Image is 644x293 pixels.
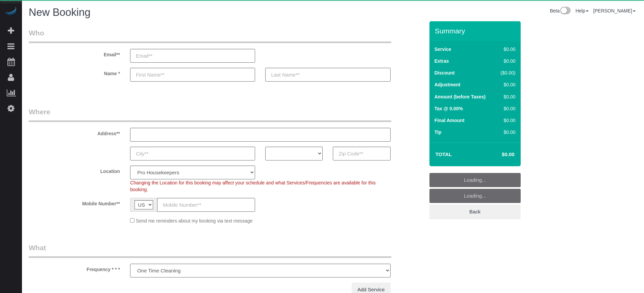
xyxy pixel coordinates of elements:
label: Extras [435,58,449,64]
label: Discount [435,69,455,76]
a: [PERSON_NAME] [593,8,636,13]
div: $0.00 [498,117,516,124]
legend: Who [29,28,391,43]
input: Zip Code** [333,147,390,160]
div: $0.00 [498,58,516,64]
legend: Where [29,107,391,122]
span: Changing the Location for this booking may affect your schedule and what Services/Frequencies are... [130,180,376,192]
input: First Name** [130,68,255,82]
label: Service [435,46,451,53]
img: New interface [560,7,571,16]
label: Frequency * * * [24,264,125,273]
span: Send me reminders about my booking via text message [136,218,253,224]
label: Final Amount [435,117,465,124]
img: Automaid Logo [4,7,18,16]
div: $0.00 [498,46,516,53]
div: ($0.00) [498,69,516,76]
div: $0.00 [498,93,516,100]
label: Adjustment [435,81,461,88]
label: Mobile Number** [24,198,125,207]
a: Help [575,8,589,13]
a: Beta [550,8,571,13]
div: $0.00 [498,81,516,88]
label: Location [24,166,125,175]
span: New Booking [29,6,91,18]
label: Tip [435,129,442,136]
h3: Summary [435,27,517,35]
a: Back [429,205,521,219]
legend: What [29,243,391,258]
h4: $0.00 [481,152,514,157]
label: Amount (before Taxes) [435,93,486,100]
input: Last Name** [265,68,390,82]
input: Mobile Number** [157,198,255,212]
label: Tax @ 0.00% [435,105,463,112]
strong: Total [436,151,452,157]
div: $0.00 [498,105,516,112]
div: $0.00 [498,129,516,136]
label: Name * [24,68,125,77]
